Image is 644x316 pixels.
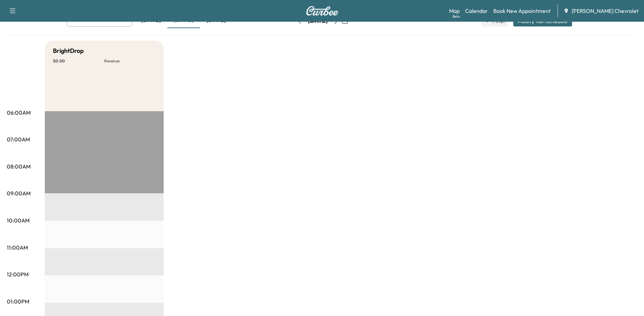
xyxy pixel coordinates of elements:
[306,6,338,16] img: Curbee Logo
[493,7,551,15] a: Book New Appointment
[7,162,31,171] p: 08:00AM
[53,58,104,64] p: $ 0.00
[449,7,460,15] a: MapBeta
[7,243,28,252] p: 11:00AM
[7,297,29,305] p: 01:00PM
[7,189,31,197] p: 09:00AM
[7,270,29,278] p: 12:00PM
[453,14,460,19] div: Beta
[465,7,488,15] a: Calendar
[104,58,155,64] p: Revenue
[7,108,31,117] p: 06:00AM
[7,216,30,224] p: 10:00AM
[7,135,30,143] p: 07:00AM
[572,7,639,15] span: [PERSON_NAME] Chevrolet
[53,46,84,56] h5: BrightDrop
